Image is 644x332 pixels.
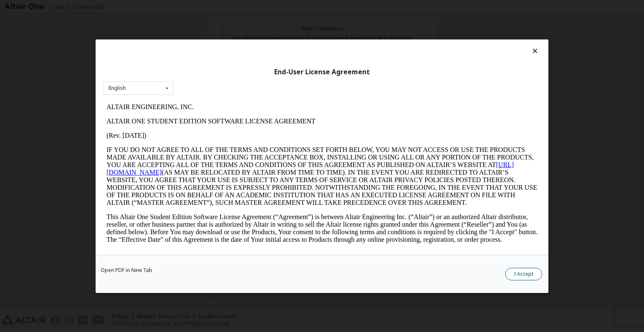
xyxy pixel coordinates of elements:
p: ALTAIR ONE STUDENT EDITION SOFTWARE LICENSE AGREEMENT [3,18,434,25]
a: Open PDF in New Tab [101,267,152,272]
p: (Rev. [DATE]) [3,32,434,39]
p: IF YOU DO NOT AGREE TO ALL OF THE TERMS AND CONDITIONS SET FORTH BELOW, YOU MAY NOT ACCESS OR USE... [3,46,434,107]
div: End-User License Agreement [103,68,541,76]
p: This Altair One Student Edition Software License Agreement (“Agreement”) is between Altair Engine... [3,113,434,144]
div: English [109,86,126,91]
button: I Accept [505,267,542,280]
a: [URL][DOMAIN_NAME] [3,61,411,76]
p: ALTAIR ENGINEERING, INC. [3,3,434,11]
